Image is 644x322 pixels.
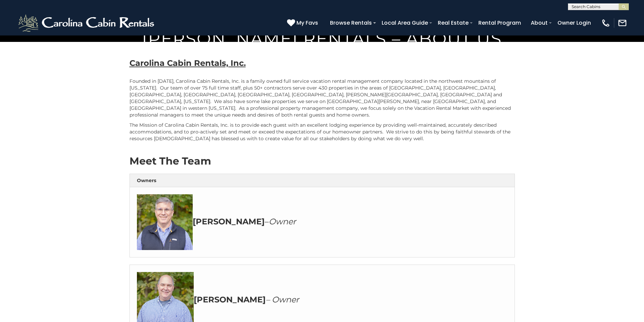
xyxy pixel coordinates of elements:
em: Owner [269,217,296,226]
a: Rental Program [475,17,524,29]
a: Real Estate [434,17,472,29]
strong: Meet The Team [129,155,211,167]
img: phone-regular-white.png [601,18,611,28]
img: White-1-2.png [17,13,157,33]
em: – Owner [266,295,299,304]
strong: [PERSON_NAME] [193,217,265,226]
h3: – [137,194,507,250]
img: mail-regular-white.png [618,18,627,28]
a: My Favs [287,19,320,27]
strong: Owners [137,177,156,183]
p: Founded in [DATE], Carolina Cabin Rentals, Inc. is a family owned full service vacation rental ma... [129,78,515,118]
a: Browse Rentals [327,17,375,29]
a: Local Area Guide [378,17,431,29]
a: Owner Login [554,17,594,29]
strong: [PERSON_NAME] [194,295,266,304]
a: About [527,17,551,29]
b: Carolina Cabin Rentals, Inc. [129,58,246,68]
p: The Mission of Carolina Cabin Rentals, Inc. is to provide each guest with an excellent lodging ex... [129,122,515,142]
span: My Favs [296,19,318,27]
